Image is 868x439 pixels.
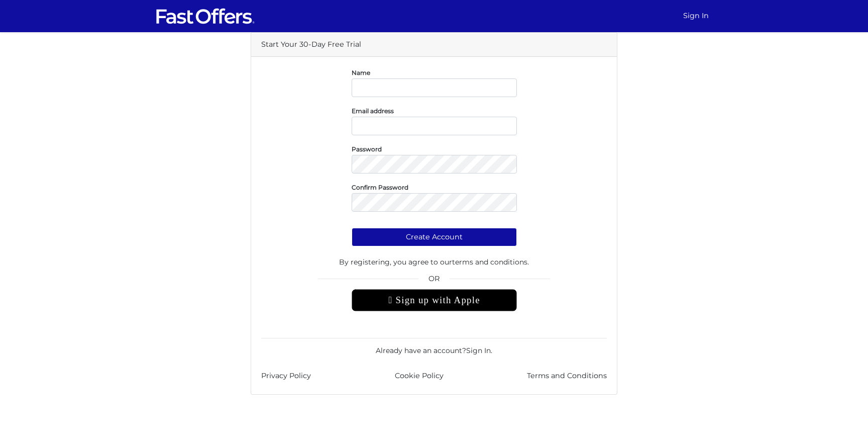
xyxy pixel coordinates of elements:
a: Sign In [466,346,491,355]
span: OR [352,273,517,289]
label: Confirm Password [352,186,408,189]
label: Email address [352,110,394,112]
label: Name [352,71,370,74]
a: terms and conditions [452,257,527,267]
div: Already have an account? . [261,338,607,356]
button: Create Account [352,228,517,246]
a: Sign In [679,6,713,26]
label: Password [352,148,382,150]
div: By registering, you agree to our . [261,246,607,273]
div: Sign up with Apple [352,289,517,311]
a: Privacy Policy [261,370,311,382]
a: Terms and Conditions [527,370,607,382]
div: Start Your 30-Day Free Trial [251,33,617,57]
a: Cookie Policy [395,370,444,382]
